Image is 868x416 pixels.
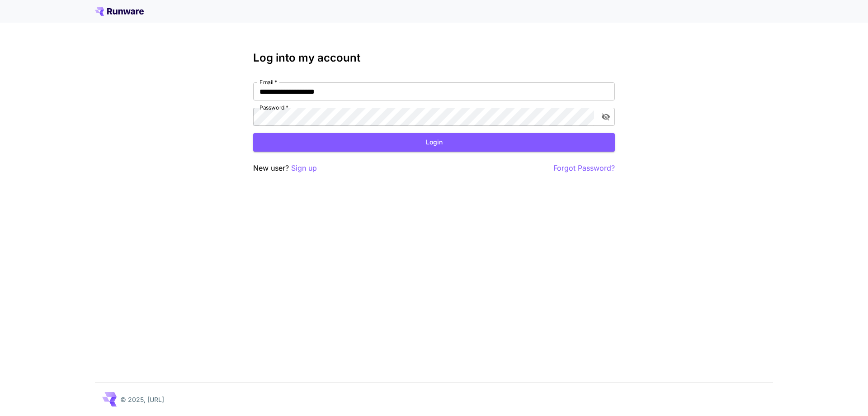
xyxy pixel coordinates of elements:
[259,104,288,111] label: Password
[259,78,277,86] label: Email
[253,52,615,64] h3: Log into my account
[291,163,317,174] button: Sign up
[253,163,317,174] p: New user?
[120,395,164,404] p: © 2025, [URL]
[253,133,615,152] button: Login
[553,163,615,174] button: Forgot Password?
[598,109,614,125] button: toggle password visibility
